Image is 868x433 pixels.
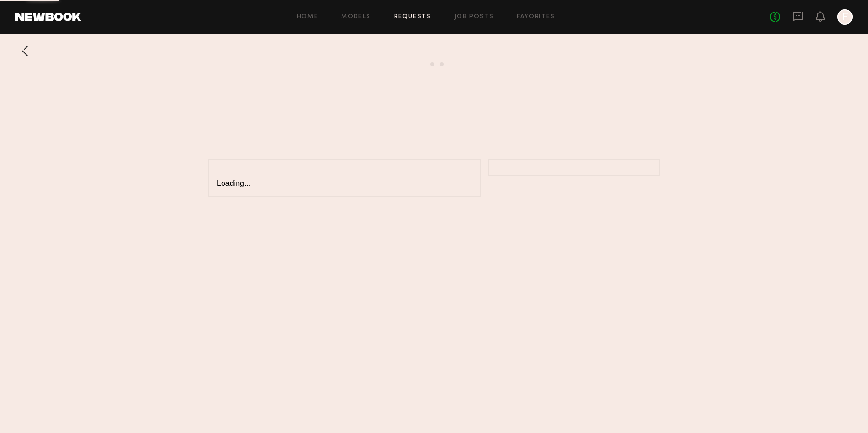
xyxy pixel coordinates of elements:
a: F [837,9,853,25]
a: Models [341,14,370,20]
div: Loading... [217,168,472,188]
a: Job Posts [454,14,494,20]
a: Home [297,14,318,20]
a: Requests [394,14,431,20]
a: Favorites [517,14,555,20]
